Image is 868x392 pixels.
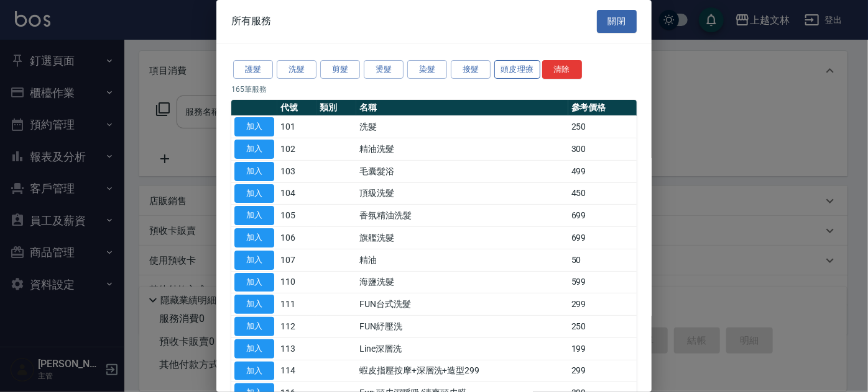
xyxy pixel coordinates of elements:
td: 頂級洗髮 [356,182,568,205]
td: 101 [277,116,317,138]
td: 250 [568,116,637,138]
button: 加入 [234,295,274,314]
td: 111 [277,293,317,316]
button: 加入 [234,362,274,381]
td: 50 [568,249,637,271]
p: 165 筆服務 [231,84,637,95]
td: 精油洗髮 [356,138,568,161]
button: 加入 [234,273,274,292]
td: Line深層洗 [356,337,568,360]
button: 護髮 [233,60,273,79]
td: 洗髮 [356,116,568,138]
td: 299 [568,360,637,382]
button: 染髮 [407,60,447,79]
td: 毛囊髮浴 [356,160,568,182]
td: FUN台式洗髮 [356,293,568,316]
td: 110 [277,271,317,293]
td: 300 [568,138,637,161]
td: 599 [568,271,637,293]
button: 加入 [234,117,274,136]
td: 105 [277,205,317,227]
td: 499 [568,160,637,182]
td: 299 [568,293,637,316]
td: 海鹽洗髮 [356,271,568,293]
td: 112 [277,316,317,338]
button: 加入 [234,140,274,159]
td: 精油 [356,249,568,271]
td: 106 [277,227,317,249]
button: 洗髮 [277,60,316,79]
td: 旗艦洗髮 [356,227,568,249]
th: 名稱 [356,100,568,116]
button: 加入 [234,317,274,336]
td: 250 [568,316,637,338]
th: 參考價格 [568,100,637,116]
button: 燙髮 [364,60,404,79]
td: 450 [568,182,637,205]
th: 代號 [277,100,317,116]
button: 加入 [234,251,274,270]
button: 加入 [234,162,274,181]
td: 102 [277,138,317,161]
td: 113 [277,337,317,360]
td: 蝦皮指壓按摩+深層洗+造型299 [356,360,568,382]
button: 加入 [234,228,274,247]
td: 199 [568,337,637,360]
button: 清除 [542,60,582,79]
td: 香氛精油洗髮 [356,205,568,227]
button: 接髮 [451,60,491,79]
button: 關閉 [597,10,637,33]
span: 所有服務 [231,15,271,27]
button: 剪髮 [320,60,360,79]
td: 107 [277,249,317,271]
td: 699 [568,227,637,249]
td: 699 [568,205,637,227]
button: 加入 [234,184,274,203]
td: 104 [277,182,317,205]
td: 103 [277,160,317,182]
td: 114 [277,360,317,382]
th: 類別 [317,100,357,116]
button: 加入 [234,206,274,225]
td: FUN紓壓洗 [356,316,568,338]
button: 頭皮理療 [494,60,540,79]
button: 加入 [234,339,274,359]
